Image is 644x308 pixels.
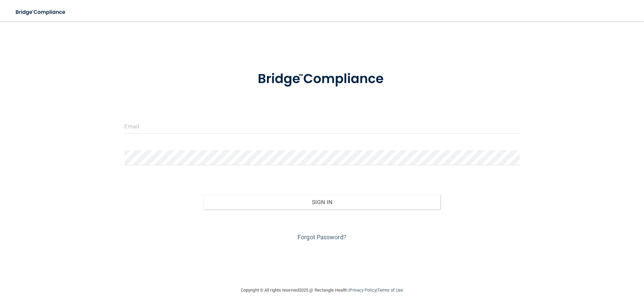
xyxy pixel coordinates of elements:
[204,195,441,209] button: Sign In
[377,288,403,293] a: Terms of Use
[298,234,346,241] a: Forgot Password?
[350,288,376,293] a: Privacy Policy
[10,5,72,19] img: bridge_compliance_login_screen.278c3ca4.svg
[124,119,520,134] input: Email
[200,280,444,301] div: Copyright © All rights reserved 2025 @ Rectangle Health | |
[244,62,400,97] img: bridge_compliance_login_screen.278c3ca4.svg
